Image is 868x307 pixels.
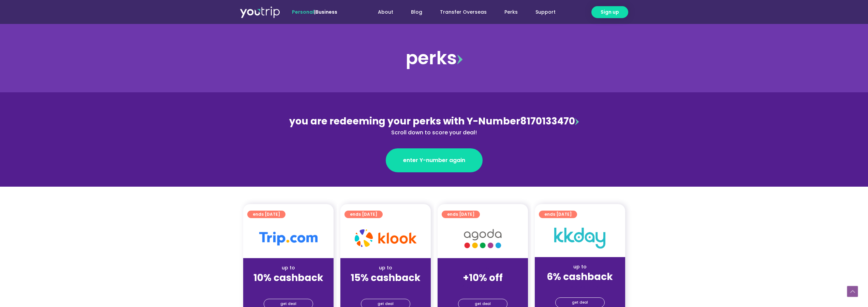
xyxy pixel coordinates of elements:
[540,263,620,270] div: up to
[443,284,523,291] div: (for stays only)
[253,211,280,218] span: ends [DATE]
[346,284,425,291] div: (for stays only)
[369,6,402,18] a: About
[249,264,328,271] div: up to
[544,211,572,218] span: ends [DATE]
[476,264,489,271] span: up to
[442,211,480,218] a: ends [DATE]
[539,211,577,218] a: ends [DATE]
[249,284,328,291] div: (for stays only)
[289,115,520,128] span: you are redeeming your perks with Y-Number
[351,271,421,284] strong: 15% cashback
[386,148,483,172] a: enter Y-number again
[247,211,285,218] a: ends [DATE]
[315,9,337,15] a: Business
[403,156,465,164] span: enter Y-number again
[286,129,582,137] div: Scroll down to score your deal!
[591,6,628,18] a: Sign up
[253,271,323,284] strong: 10% cashback
[547,270,613,283] strong: 6% cashback
[292,9,337,15] span: |
[447,211,474,218] span: ends [DATE]
[350,211,377,218] span: ends [DATE]
[527,6,564,18] a: Support
[292,9,314,15] span: Personal
[496,6,527,18] a: Perks
[346,264,425,271] div: up to
[601,9,619,16] span: Sign up
[356,6,564,18] nav: Menu
[402,6,431,18] a: Blog
[431,6,496,18] a: Transfer Overseas
[344,211,383,218] a: ends [DATE]
[540,283,620,290] div: (for stays only)
[463,271,503,284] strong: +10% off
[286,114,582,137] div: 8170133470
